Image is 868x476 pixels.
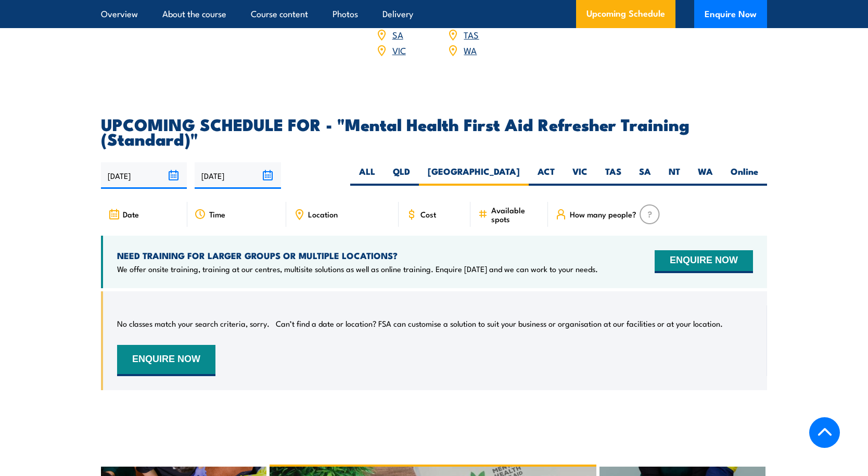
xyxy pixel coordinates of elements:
span: Cost [420,210,436,218]
a: WA [464,44,477,56]
span: Date [123,210,139,218]
label: QLD [384,165,419,186]
label: Online [722,165,767,186]
label: WA [689,165,722,186]
p: No classes match your search criteria, sorry. [117,318,270,329]
button: ENQUIRE NOW [655,250,753,273]
p: We offer onsite training, training at our centres, multisite solutions as well as online training... [117,264,598,274]
p: Can’t find a date or location? FSA can customise a solution to suit your business or organisation... [276,318,723,329]
h2: UPCOMING SCHEDULE FOR - "Mental Health First Aid Refresher Training (Standard)" [101,117,767,146]
button: ENQUIRE NOW [117,345,215,376]
a: SA [392,28,403,41]
a: VIC [392,44,406,56]
label: ALL [350,165,384,186]
span: Location [308,210,338,218]
a: TAS [464,28,479,41]
input: To date [195,162,280,189]
label: ACT [529,165,564,186]
h4: NEED TRAINING FOR LARGER GROUPS OR MULTIPLE LOCATIONS? [117,250,598,261]
span: How many people? [570,210,636,218]
label: NT [660,165,689,186]
label: TAS [596,165,630,186]
span: Time [209,210,225,218]
label: VIC [564,165,596,186]
input: From date [101,162,187,189]
label: SA [630,165,660,186]
span: Available spots [491,205,541,223]
label: [GEOGRAPHIC_DATA] [419,165,529,186]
